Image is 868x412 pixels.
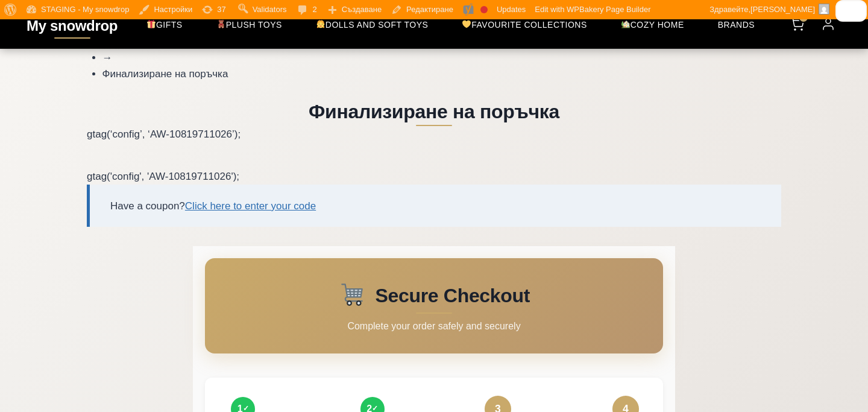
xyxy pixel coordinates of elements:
a: GIFTS [137,14,192,34]
li: → [102,49,782,66]
p: Complete your order safely and securely [224,319,644,334]
div: Focus keyphrase not set [480,6,488,13]
a: PLUSH TOYS [207,14,292,34]
a: Click here to enter your code [185,200,316,212]
a: Favourite Collections [452,14,596,34]
a: View your shopping cart [784,11,810,37]
p: gtag(‘config’, ‘AW-10819711026’); [87,126,781,142]
h1: Финализиране на поръчка [87,97,781,126]
nav: Breadcrumb [87,33,781,82]
a: Login to your account [815,11,841,37]
li: Финализиране на поръчка [102,66,782,82]
span: Secure Checkout [375,281,530,310]
div: Have a coupon? [87,185,781,227]
img: 🏡 [621,20,630,28]
a: Cozy home [611,14,694,34]
a: Dolls and soft toys [306,14,438,34]
span: [PERSON_NAME] [750,5,815,14]
img: 💛 [462,20,471,28]
a: My snowdrop [27,17,118,34]
img: 🛒 [340,282,364,306]
img: 🎁 [147,20,156,28]
img: 🧸 [217,20,225,28]
a: BRANDS [708,14,764,34]
img: 👧 [316,20,325,28]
